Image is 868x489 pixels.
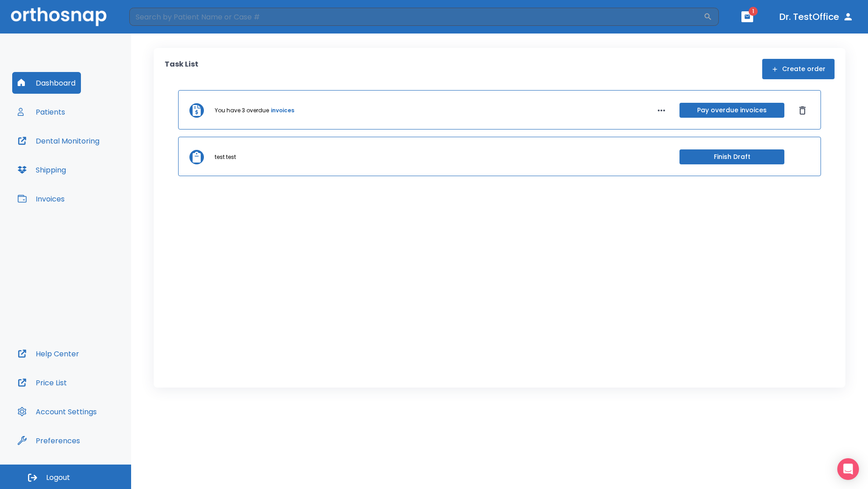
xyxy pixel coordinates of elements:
input: Search by Patient Name or Case # [129,8,703,26]
button: Dental Monitoring [12,130,105,152]
button: Preferences [12,430,85,451]
div: Open Intercom Messenger [837,458,859,480]
button: Patients [12,101,71,123]
span: 1 [749,7,758,16]
p: test test [215,153,236,161]
button: Pay overdue invoices [679,103,784,118]
img: Orthosnap [11,7,107,26]
button: Price List [12,372,72,393]
button: Finish Draft [679,149,784,164]
button: Shipping [12,159,71,181]
button: Account Settings [12,401,102,422]
button: Dashboard [12,72,81,94]
a: invoices [271,106,294,115]
span: Logout [46,473,70,483]
p: You have 3 overdue [215,106,269,115]
button: Dismiss [795,103,810,118]
button: Dr. TestOffice [776,9,857,25]
button: Create order [762,59,835,79]
p: Task List [165,59,198,79]
button: Help Center [12,343,85,364]
button: Invoices [12,188,70,210]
